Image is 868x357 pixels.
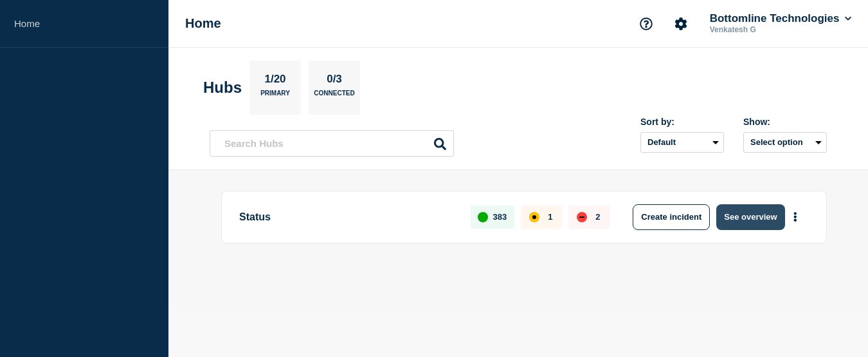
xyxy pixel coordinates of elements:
p: Connected [314,90,354,103]
input: Search Hubs [210,130,454,157]
button: Account settings [667,10,694,37]
button: More actions [787,205,804,229]
button: Create incident [633,204,710,230]
h2: Hubs [203,79,242,97]
div: affected [529,212,539,222]
p: 383 [493,212,507,222]
div: Show: [743,117,827,127]
button: See overview [716,204,784,230]
div: down [577,212,587,222]
p: Venkatesh G [707,25,841,34]
button: Bottomline Technologies [707,12,854,25]
button: Support [633,10,660,37]
div: up [478,212,488,222]
p: 2 [595,212,600,222]
p: 1 [548,212,552,222]
h1: Home [185,16,221,31]
div: Sort by: [640,117,724,127]
p: Status [239,204,456,230]
p: 0/3 [322,73,347,90]
p: Primary [260,90,290,103]
p: 1/20 [260,73,291,90]
select: Sort by [640,132,724,153]
button: Select option [743,132,827,153]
